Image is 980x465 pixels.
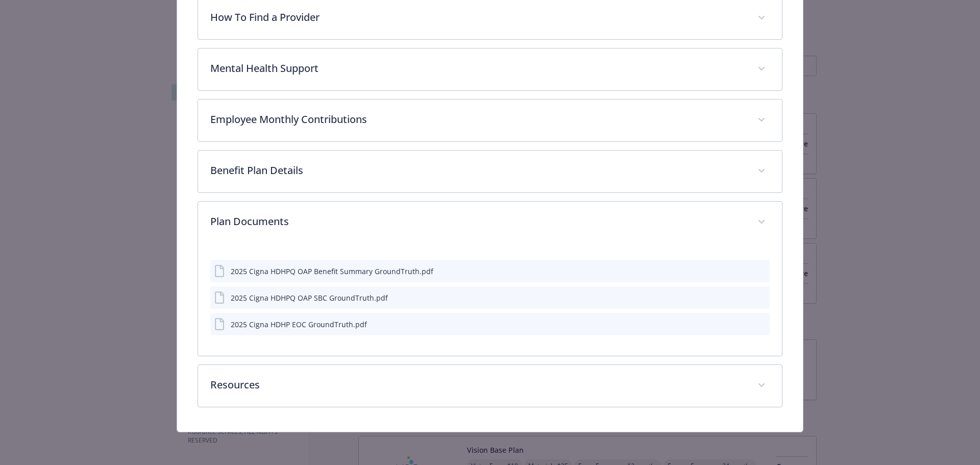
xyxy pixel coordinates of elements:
[198,151,782,192] div: Benefit Plan Details
[210,10,746,25] p: How To Find a Provider
[210,112,746,127] p: Employee Monthly Contributions
[198,48,782,90] div: Mental Health Support
[231,266,433,277] div: 2025 Cigna HDHPQ OAP Benefit Summary GroundTruth.pdf
[740,266,748,277] button: download file
[210,377,746,393] p: Resources
[756,319,766,330] button: preview file
[231,319,367,330] div: 2025 Cigna HDHP EOC GroundTruth.pdf
[198,202,782,243] div: Plan Documents
[756,292,766,303] button: preview file
[231,292,388,303] div: 2025 Cigna HDHPQ OAP SBC GroundTruth.pdf
[198,365,782,407] div: Resources
[210,163,746,178] p: Benefit Plan Details
[198,100,782,141] div: Employee Monthly Contributions
[210,214,746,229] p: Plan Documents
[210,61,746,76] p: Mental Health Support
[740,292,748,303] button: download file
[740,319,748,330] button: download file
[198,243,782,356] div: Plan Documents
[756,266,766,277] button: preview file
